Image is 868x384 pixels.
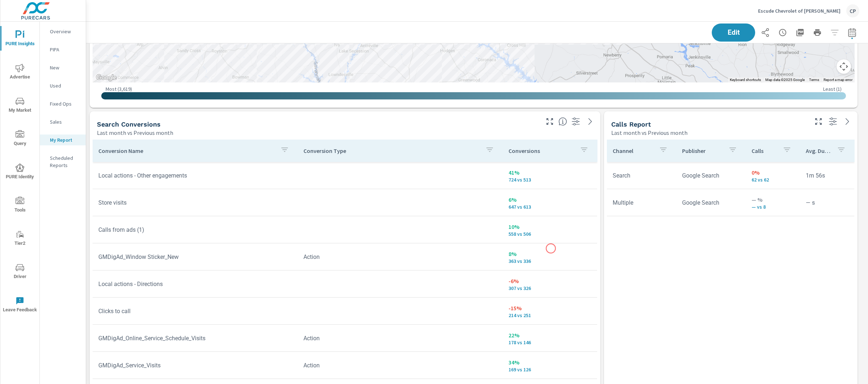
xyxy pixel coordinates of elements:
[40,26,86,37] div: Overview
[813,116,824,127] button: Make Fullscreen
[712,24,755,42] button: Edit
[509,340,591,345] p: 178 vs 146
[303,147,480,154] p: Conversion Type
[93,329,298,347] td: GMDigAd_Online_Service_Schedule_Visits
[613,147,653,154] p: Channel
[50,82,80,89] p: Used
[93,166,298,185] td: Local actions - Other engagements
[50,28,80,35] p: Overview
[3,197,37,214] span: Tools
[3,64,37,81] span: Advertise
[758,8,841,14] p: Escude Chevrolet of [PERSON_NAME]
[3,163,37,181] span: PURE Identity
[607,166,676,185] td: Search
[676,193,746,212] td: Google Search
[40,62,86,73] div: New
[544,116,556,127] button: Make Fullscreen
[50,64,80,71] p: New
[93,193,298,212] td: Store visits
[682,147,723,154] p: Publisher
[40,153,86,171] div: Scheduled Reports
[509,277,591,285] p: -6%
[846,4,859,17] div: CP
[509,258,591,264] p: 363 vs 336
[607,193,676,212] td: Multiple
[298,356,503,375] td: Action
[50,136,80,144] p: My Report
[837,59,851,74] button: Map camera controls
[842,116,853,127] a: See more details in report
[93,356,298,375] td: GMDigAd_Service_Visits
[40,116,86,127] div: Sales
[752,177,794,183] p: 62 vs 62
[584,116,596,127] a: See more details in report
[509,177,591,183] p: 724 vs 513
[611,120,651,128] h5: Calls Report
[509,195,591,204] p: 6%
[845,25,859,40] button: Select Date Range
[509,222,591,231] p: 10%
[94,73,118,82] a: Open this area in Google Maps (opens a new window)
[93,302,298,320] td: Clicks to call
[3,296,37,314] span: Leave Feedback
[810,25,825,40] button: Print Report
[40,80,86,91] div: Used
[719,29,748,36] span: Edit
[509,204,591,210] p: 647 vs 613
[3,130,37,148] span: Query
[752,204,794,210] p: — vs 8
[509,304,591,312] p: -15%
[611,128,688,137] p: Last month vs Previous month
[3,263,37,281] span: Driver
[800,193,854,212] td: — s
[298,329,503,347] td: Action
[509,231,591,237] p: 558 vs 506
[765,78,805,82] span: Map data ©2025 Google
[752,195,794,204] p: — %
[509,249,591,258] p: 8%
[758,25,773,40] button: Share Report
[93,275,298,293] td: Local actions - Directions
[509,168,591,177] p: 41%
[676,166,746,185] td: Google Search
[93,221,298,239] td: Calls from ads (1)
[806,147,831,154] p: Avg. Duration
[509,147,574,154] p: Conversions
[0,22,39,321] div: nav menu
[509,367,591,372] p: 169 vs 126
[752,147,777,154] p: Calls
[823,86,842,92] p: Least ( 1 )
[793,25,807,40] button: "Export Report to PDF"
[40,44,86,55] div: PIPA
[50,46,80,53] p: PIPA
[97,120,161,128] h5: Search Conversions
[97,128,173,137] p: Last month vs Previous month
[752,168,794,177] p: 0%
[50,118,80,125] p: Sales
[809,78,819,82] a: Terms
[40,135,86,145] div: My Report
[40,98,86,109] div: Fixed Ops
[3,230,37,248] span: Tier2
[730,77,761,82] button: Keyboard shortcuts
[3,30,37,48] span: PURE Insights
[3,97,37,115] span: My Market
[106,86,132,92] p: Most ( 3,619 )
[98,147,275,154] p: Conversion Name
[93,248,298,266] td: GMDigAd_Window Sticker_New
[50,100,80,107] p: Fixed Ops
[509,358,591,367] p: 34%
[94,73,118,82] img: Google
[800,166,854,185] td: 1m 56s
[50,154,80,169] p: Scheduled Reports
[298,248,503,266] td: Action
[824,78,852,82] a: Report a map error
[509,331,591,340] p: 22%
[509,285,591,291] p: 307 vs 326
[509,312,591,318] p: 214 vs 251
[558,117,567,126] span: Search Conversions include Actions, Leads and Unmapped Conversions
